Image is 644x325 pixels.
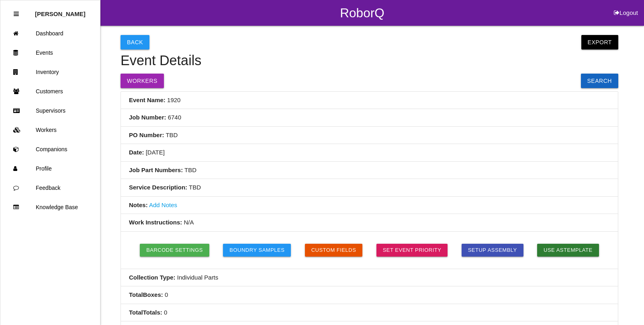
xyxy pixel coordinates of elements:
a: Add Notes [149,202,177,208]
b: Job Number: [129,114,166,121]
li: TBD [121,127,618,144]
b: Event Name: [129,97,166,103]
li: 1920 [121,92,618,109]
h4: Event Details [121,53,618,68]
b: Total Totals : [129,309,162,316]
a: Companions [0,140,100,159]
li: 0 [121,286,618,304]
a: Dashboard [0,24,100,43]
li: TBD [121,179,618,197]
li: 0 [121,304,618,322]
b: Total Boxes : [129,291,163,298]
button: Workers [121,74,164,88]
a: Set Event Priority [376,244,448,257]
button: Use asTemplate [537,244,599,257]
li: 6740 [121,109,618,127]
a: Inventory [0,62,100,82]
b: Date: [129,149,144,156]
a: Customers [0,82,100,101]
p: Rosie Blandino [35,4,86,17]
a: Workers [0,120,100,140]
button: Boundry Samples [223,244,291,257]
div: Close [14,4,19,24]
button: Custom Fields [305,244,363,257]
a: Search [581,74,618,88]
a: Profile [0,159,100,178]
a: Events [0,43,100,62]
a: Supervisors [0,101,100,120]
b: Collection Type: [129,274,176,281]
b: Work Instructions: [129,219,182,226]
button: Barcode Settings [140,244,209,257]
li: N/A [121,214,618,232]
button: Export [581,35,618,49]
a: Feedback [0,178,100,197]
b: Service Description: [129,184,187,191]
button: Back [121,35,149,49]
b: Job Part Numbers: [129,167,183,173]
b: Notes: [129,202,148,208]
button: Setup Assembly [462,244,523,257]
li: Individual Parts [121,269,618,287]
a: Knowledge Base [0,197,100,217]
li: [DATE] [121,144,618,162]
b: PO Number: [129,132,164,138]
li: TBD [121,162,618,179]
